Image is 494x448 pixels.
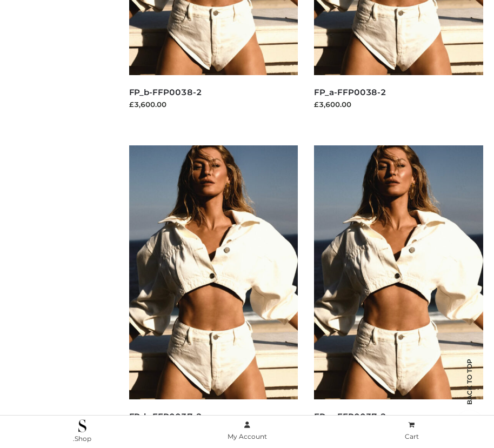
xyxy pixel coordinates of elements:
div: £3,600.00 [129,99,298,110]
span: Back to top [456,378,483,405]
a: FP_a-FFP0037-2 [314,411,386,422]
a: FP_a-FFP0038-2 [314,87,386,97]
a: My Account [165,419,330,443]
a: FP_b-FFP0038-2 [129,87,202,97]
div: £3,600.00 [314,99,483,110]
span: Cart [405,432,419,440]
a: Cart [329,419,494,443]
a: FP_b-FFP0037-2 [129,411,202,422]
span: My Account [228,432,267,440]
img: .Shop [78,419,86,432]
span: .Shop [73,434,91,443]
